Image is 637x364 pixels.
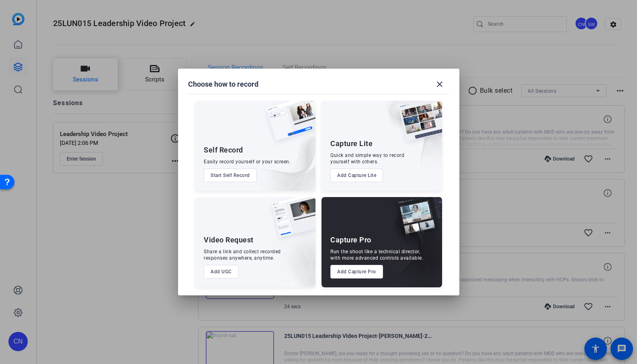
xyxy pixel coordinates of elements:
button: Add Capture Lite [330,169,383,182]
img: embarkstudio-capture-pro.png [383,207,442,287]
button: Start Self Record [204,169,257,182]
mat-icon: close [435,79,444,89]
img: embarkstudio-ugc-content.png [269,222,315,287]
h1: Choose how to record [188,79,258,89]
img: ugc-content.png [266,197,315,246]
div: Capture Pro [330,235,371,245]
img: capture-pro.png [389,197,442,246]
div: Capture Lite [330,139,373,148]
img: embarkstudio-capture-lite.png [370,101,442,181]
img: capture-lite.png [392,101,442,150]
div: Quick and simple way to record yourself with others. [330,152,404,165]
button: Add Capture Pro [330,265,383,279]
div: Run the shoot like a technical director, with more advanced controls available. [330,248,423,261]
div: Easily record yourself or your screen. [204,159,291,165]
div: Video Request [204,235,254,245]
img: self-record.png [260,101,315,149]
div: Self Record [204,145,243,155]
button: Add UGC [204,265,239,279]
img: embarkstudio-self-record.png [246,118,315,191]
div: Share a link and collect recorded responses anywhere, anytime. [204,248,281,261]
